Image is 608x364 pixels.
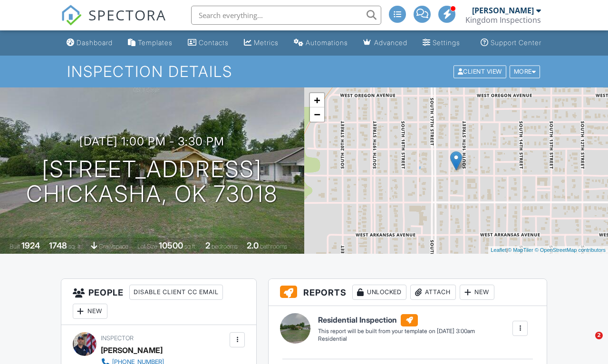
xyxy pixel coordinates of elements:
img: The Best Home Inspection Software - Spectora [61,5,82,26]
a: Automations (Advanced) [290,34,352,52]
a: © OpenStreetMap contributors [535,247,606,253]
div: This report will be built from your template on [DATE] 3:00am [318,327,475,335]
span: Built [10,243,20,250]
div: 1748 [49,240,67,250]
span: Inspector [101,335,134,342]
div: Kingdom Inspections [465,15,541,25]
iframe: Intercom live chat [576,332,598,354]
a: Zoom in [310,93,324,107]
div: Support Center [491,38,541,47]
h3: People [61,279,256,325]
span: crawlspace [99,243,128,250]
span: SPECTORA [88,5,166,25]
div: Metrics [254,38,279,47]
h3: [DATE] 1:00 pm - 3:30 pm [79,135,224,148]
div: Residential [318,335,475,343]
div: [PERSON_NAME] [101,343,163,357]
a: SPECTORA [61,13,166,33]
div: Client View [454,65,506,78]
a: Contacts [184,34,232,52]
h1: Inspection Details [67,63,541,80]
div: Contacts [199,38,229,47]
span: Lot Size [137,243,157,250]
div: Templates [138,38,173,47]
span: bedrooms [212,243,238,250]
div: [PERSON_NAME] [472,6,534,15]
div: More [510,65,540,78]
div: Disable Client CC Email [129,285,223,300]
a: Dashboard [63,34,116,52]
div: New [73,304,107,319]
div: Dashboard [77,38,113,47]
div: 1924 [21,240,40,250]
span: sq. ft. [68,243,82,250]
a: © MapTiler [508,247,533,253]
h3: Reports [269,279,547,306]
span: bathrooms [260,243,287,250]
div: 10500 [159,240,183,250]
div: Advanced [374,38,407,47]
a: Settings [419,34,464,52]
a: Metrics [240,34,282,52]
a: Leaflet [491,247,506,253]
input: Search everything... [191,6,381,25]
div: Unlocked [352,285,406,300]
a: Support Center [477,34,545,52]
div: Settings [433,38,460,47]
a: Client View [453,67,509,75]
div: New [460,285,494,300]
a: Templates [124,34,176,52]
div: Automations [306,38,348,47]
span: 2 [595,332,603,339]
span: sq.ft. [184,243,196,250]
a: Zoom out [310,107,324,122]
a: Advanced [359,34,411,52]
div: | [488,246,608,254]
h6: Residential Inspection [318,314,475,326]
div: Attach [410,285,456,300]
h1: [STREET_ADDRESS] Chickasha, OK 73018 [26,157,278,207]
div: 2 [205,240,210,250]
div: 2.0 [247,240,259,250]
